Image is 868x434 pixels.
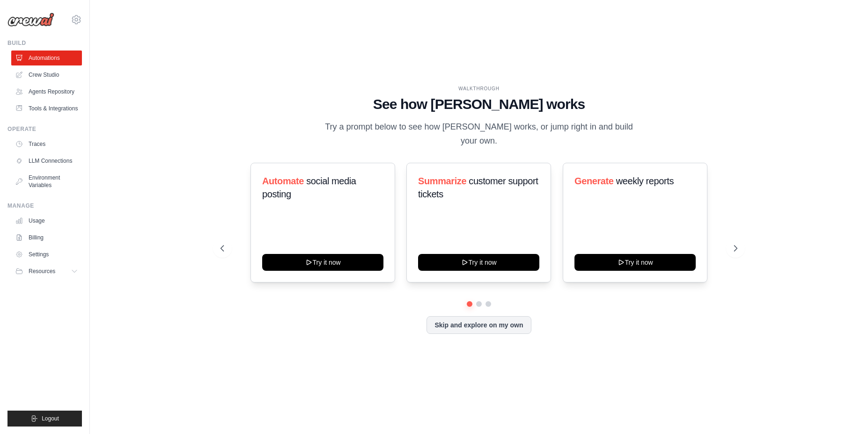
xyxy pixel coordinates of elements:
[418,176,466,186] span: Summarize
[322,120,636,148] p: Try a prompt below to see how [PERSON_NAME] works, or jump right in and build your own.
[262,254,383,271] button: Try it now
[42,415,59,422] span: Logout
[11,137,82,152] a: Traces
[221,85,737,92] div: WALKTHROUGH
[574,176,614,186] span: Generate
[262,176,304,186] span: Automate
[418,254,539,271] button: Try it now
[11,84,82,99] a: Agents Repository
[262,176,356,199] span: social media posting
[11,264,82,279] button: Resources
[7,13,54,27] img: Logo
[7,39,82,47] div: Build
[11,51,82,65] a: Automations
[616,176,673,186] span: weekly reports
[427,316,531,334] button: Skip and explore on my own
[418,176,538,199] span: customer support tickets
[11,213,82,228] a: Usage
[11,170,82,193] a: Environment Variables
[7,125,82,133] div: Operate
[7,411,82,427] button: Logout
[7,202,82,210] div: Manage
[11,230,82,245] a: Billing
[221,96,737,113] h1: See how [PERSON_NAME] works
[11,101,82,116] a: Tools & Integrations
[11,247,82,262] a: Settings
[29,268,55,275] span: Resources
[11,153,82,168] a: LLM Connections
[11,67,82,82] a: Crew Studio
[574,254,696,271] button: Try it now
